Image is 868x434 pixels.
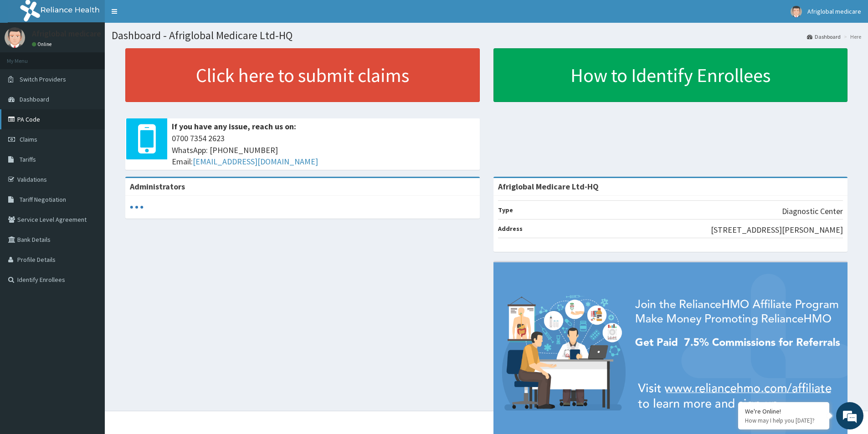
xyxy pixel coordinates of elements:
span: Dashboard [20,95,49,103]
b: Address [498,225,523,233]
span: Claims [20,135,37,143]
svg: audio-loading [130,200,144,214]
span: Afriglobal medicare [807,7,861,15]
img: User Image [791,6,802,17]
img: User Image [5,27,25,48]
span: Switch Providers [20,75,66,83]
span: Tariff Negotiation [20,195,66,204]
a: Click here to submit claims [125,48,480,102]
b: Type [498,206,513,214]
a: How to Identify Enrollees [493,48,848,102]
li: Here [842,33,861,41]
p: Diagnostic Center [782,205,843,217]
span: 0700 7354 2623 WhatsApp: [PHONE_NUMBER] Email: [172,133,475,168]
span: Tariffs [20,155,36,163]
b: Administrators [130,181,185,192]
a: [EMAIL_ADDRESS][DOMAIN_NAME] [193,156,318,167]
a: Dashboard [807,33,841,41]
p: Afriglobal medicare [32,30,101,38]
p: [STREET_ADDRESS][PERSON_NAME] [711,224,843,236]
b: If you have any issue, reach us on: [172,121,296,132]
div: We're Online! [745,407,822,415]
strong: Afriglobal Medicare Ltd-HQ [498,181,599,192]
p: How may I help you today? [745,417,822,424]
a: Online [32,41,54,47]
h1: Dashboard - Afriglobal Medicare Ltd-HQ [112,30,861,41]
